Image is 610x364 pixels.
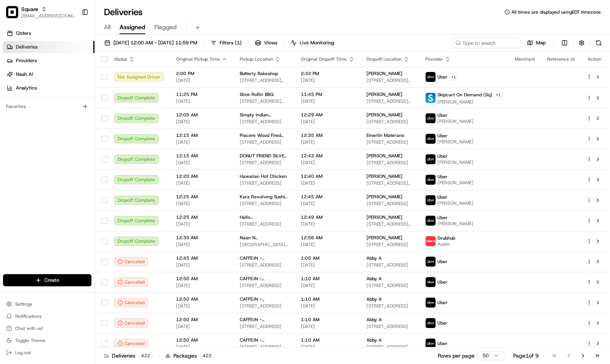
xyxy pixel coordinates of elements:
[165,352,214,359] div: Packages
[240,296,289,302] span: CAFFE:iN - [GEOGRAPHIC_DATA][PERSON_NAME]
[301,214,354,220] span: 12:49 AM
[176,214,228,220] span: 12:25 AM
[366,262,413,268] span: [STREET_ADDRESS]
[437,221,473,227] span: [PERSON_NAME]
[494,91,503,99] button: +1
[449,73,458,81] button: +1
[220,39,242,46] span: Filters
[437,112,448,118] span: Uber
[366,71,402,77] span: [PERSON_NAME]
[114,56,127,62] span: Status
[452,38,520,48] input: Type to search
[176,262,228,268] span: [DATE]
[240,235,289,241] span: Naan N [PERSON_NAME] Center
[301,276,354,282] span: 1:10 AM
[16,30,31,37] span: Orders
[437,133,448,139] span: Uber
[426,236,435,246] img: 5e692f75ce7d37001a5d71f1
[301,323,354,329] span: [DATE]
[366,153,402,159] span: [PERSON_NAME]
[176,160,228,166] span: [DATE]
[240,282,289,289] span: [STREET_ADDRESS]
[301,98,354,104] span: [DATE]
[114,298,148,307] button: Canceled
[114,278,148,287] button: Canceled
[301,132,354,138] span: 12:35 AM
[200,352,214,359] div: 422
[3,100,91,113] div: Favorites
[240,173,287,179] span: Hawaiian Hot Chicken
[366,56,402,62] span: Dropoff Location
[240,132,289,138] span: Piacere Wood Fired Pizza
[176,132,228,138] span: 12:15 AM
[207,38,245,48] button: Filters(1)
[3,323,91,334] button: Chat with us!
[366,337,382,343] span: Abby A
[240,56,273,62] span: Pickup Location
[154,23,177,32] span: Flagged
[240,112,289,118] span: Simply Indian Restaurant
[301,296,354,302] span: 1:10 AM
[437,118,473,124] span: [PERSON_NAME]
[437,99,503,105] span: [PERSON_NAME]
[176,201,228,207] span: [DATE]
[240,276,289,282] span: CAFFE:iN - [GEOGRAPHIC_DATA][PERSON_NAME]
[366,201,413,207] span: [STREET_ADDRESS]
[114,318,148,328] button: Canceled
[301,337,354,343] span: 1:10 AM
[301,56,347,62] span: Original Dropoff Time
[176,276,228,282] span: 12:50 AM
[513,352,539,359] div: Page 1 of 9
[3,55,94,67] a: Providers
[437,259,448,265] span: Uber
[366,276,382,282] span: Abby A
[437,200,473,206] span: [PERSON_NAME]
[240,214,289,220] span: Hello [GEOGRAPHIC_DATA]
[366,344,413,350] span: [STREET_ADDRESS]
[301,242,354,248] span: [DATE]
[437,153,448,159] span: Uber
[426,318,435,328] img: uber-new-logo.jpeg
[426,339,435,348] img: uber-new-logo.jpeg
[6,6,18,18] img: Square
[240,153,289,159] span: DONUT FRIEND SILVER LAKE
[119,23,145,32] span: Assigned
[114,257,148,266] button: Canceled
[426,93,435,103] img: profile_skipcart_partner.png
[240,77,289,83] span: [STREET_ADDRESS][US_STATE]
[366,282,413,289] span: [STREET_ADDRESS]
[104,6,143,18] h1: Deliveries
[3,311,91,322] button: Notifications
[426,113,435,123] img: uber-new-logo.jpeg
[301,317,354,323] span: 1:10 AM
[366,296,382,302] span: Abby A
[138,352,153,359] div: 422
[366,91,402,97] span: [PERSON_NAME]
[3,335,91,346] button: Toggle Theme
[301,139,354,145] span: [DATE]
[301,71,354,77] span: 2:32 PM
[104,352,153,359] div: Deliveries
[366,119,413,125] span: [STREET_ADDRESS]
[176,282,228,289] span: [DATE]
[426,277,435,287] img: uber-new-logo.jpeg
[176,235,228,241] span: 12:35 AM
[301,235,354,241] span: 12:56 AM
[176,344,228,350] span: [DATE]
[437,215,448,221] span: Uber
[593,38,604,48] button: Refresh
[176,194,228,200] span: 12:25 AM
[21,5,38,13] span: Square
[3,299,91,309] button: Settings
[301,255,354,261] span: 1:05 AM
[366,194,402,200] span: [PERSON_NAME]
[176,296,228,302] span: 12:50 AM
[235,39,242,46] span: ( 1 )
[176,255,228,261] span: 12:45 AM
[301,112,354,118] span: 12:29 AM
[176,112,228,118] span: 12:05 AM
[240,194,289,200] span: Kura Revolving Sushi [PERSON_NAME]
